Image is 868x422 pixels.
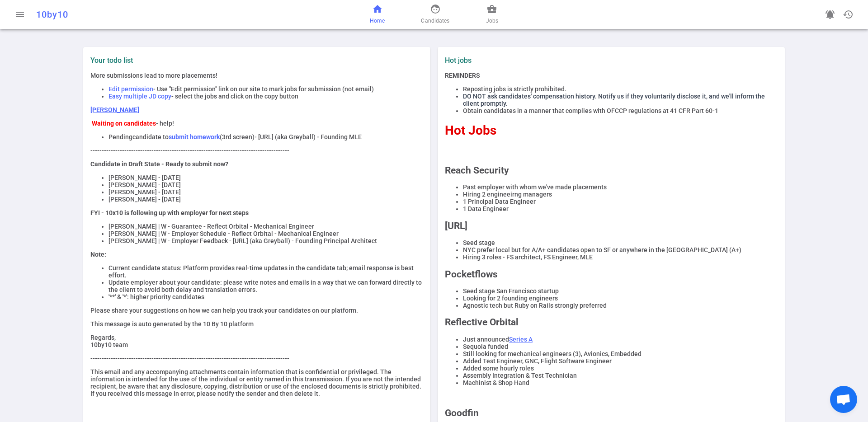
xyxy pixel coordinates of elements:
[108,85,153,93] span: Edit permission
[92,120,156,127] strong: Waiting on candidates
[463,350,778,357] li: Still looking for mechanical engineers (3), Avionics, Embedded
[463,85,778,93] li: Reposting jobs is strictly prohibited.
[463,372,778,379] li: Assembly Integration & Test Technician
[463,239,778,246] li: Seed stage
[421,16,449,25] span: Candidates
[90,334,423,348] p: Regards, 10by10 team
[90,251,106,258] strong: Note:
[463,93,765,107] span: DO NOT ask candidates' compensation history. Notify us if they voluntarily disclose it, and we'll...
[108,133,132,141] span: Pending
[255,133,362,141] span: - [URL] (aka Greyball) - Founding MLE
[463,365,778,372] li: Added some hourly roles
[156,120,174,127] span: - help!
[372,4,383,14] span: home
[463,183,778,191] li: Past employer with whom we've made placements
[108,264,423,279] li: Current candidate status: Platform provides real-time updates in the candidate tab; email respons...
[108,174,423,181] li: [PERSON_NAME] - [DATE]
[445,220,778,231] h2: [URL]
[169,133,220,141] strong: submit homework
[839,5,857,23] button: Open history
[486,4,498,25] a: Jobs
[509,336,533,343] a: Series A
[90,355,423,362] p: ----------------------------------------------------------------------------------------
[445,56,608,65] label: Hot jobs
[108,279,423,293] li: Update employer about your candidate: please write notes and emails in a way that we can forward ...
[90,56,423,65] label: Your todo list
[445,165,778,176] h2: Reach Security
[463,379,778,386] li: Machinist & Shop Hand
[90,160,228,168] strong: Candidate in Draft State - Ready to submit now?
[463,357,778,365] li: Added Test Engineer, GNC, Flight Software Engineer
[90,147,423,154] p: ----------------------------------------------------------------------------------------
[108,293,423,300] li: '**' & '*': higher priority candidates
[445,317,778,328] h2: Reflective Orbital
[90,209,249,216] strong: FYI - 10x10 is following up with employer for next steps
[90,320,423,328] p: This message is auto generated by the 10 By 10 platform
[830,386,857,413] a: Open chat
[370,16,385,25] span: Home
[463,287,778,295] li: Seed stage San Francisco startup
[445,269,778,280] h2: Pocketflows
[486,16,498,25] span: Jobs
[370,4,385,25] a: Home
[463,107,778,114] li: Obtain candidates in a manner that complies with OFCCP regulations at 41 CFR Part 60-1
[421,4,449,25] a: Candidates
[108,237,423,244] li: [PERSON_NAME] | W - Employer Feedback - [URL] (aka Greyball) - Founding Principal Architect
[108,93,171,100] span: Easy multiple JD copy
[463,343,778,350] li: Sequoia funded
[90,307,423,314] p: Please share your suggestions on how we can help you track your candidates on our platform.
[90,106,139,113] a: [PERSON_NAME]
[108,230,423,237] li: [PERSON_NAME] | W - Employer Schedule - Reflect Orbital - Mechanical Engineer
[90,72,217,79] span: More submissions lead to more placements!
[11,5,29,23] button: Open menu
[463,253,778,261] li: Hiring 3 roles - FS architect, FS Engineer, MLE
[843,9,854,20] span: history
[171,93,298,100] span: - select the jobs and click on the copy button
[36,9,286,20] div: 10by10
[821,5,839,23] a: Go to see announcements
[14,9,25,20] span: menu
[445,408,778,418] h2: Goodfin
[108,188,423,196] li: [PERSON_NAME] - [DATE]
[463,191,778,198] li: Hiring 2 engineeirng managers
[153,85,374,93] span: - Use "Edit permission" link on our site to mark jobs for submission (not email)
[108,223,423,230] li: [PERSON_NAME] | W - Guarantee - Reflect Orbital - Mechanical Engineer
[463,336,778,343] li: Just announced
[430,4,441,14] span: face
[90,368,423,397] p: This email and any accompanying attachments contain information that is confidential or privilege...
[486,4,497,14] span: business_center
[132,133,169,141] span: candidate to
[220,133,255,141] span: (3rd screen)
[445,123,496,138] span: Hot Jobs
[445,72,480,79] strong: REMINDERS
[108,181,423,188] li: [PERSON_NAME] - [DATE]
[463,302,778,309] li: Agnostic tech but Ruby on Rails strongly preferred
[463,198,778,205] li: 1 Principal Data Engineer
[825,9,835,20] span: notifications_active
[108,196,423,203] li: [PERSON_NAME] - [DATE]
[463,205,778,212] li: 1 Data Engineer
[463,295,778,302] li: Looking for 2 founding engineers
[463,246,778,253] li: NYC prefer local but for A/A+ candidates open to SF or anywhere in the [GEOGRAPHIC_DATA] (A+)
